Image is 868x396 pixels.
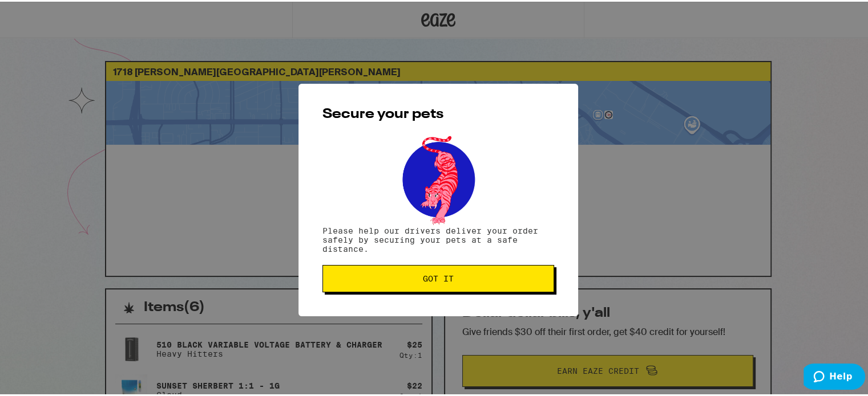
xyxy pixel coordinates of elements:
[322,224,554,252] p: Please help our drivers deliver your order safely by securing your pets at a safe distance.
[423,273,454,281] span: Got it
[804,362,865,390] iframe: Opens a widget where you can find more information
[322,106,554,120] h2: Secure your pets
[391,131,485,224] img: pets
[322,263,554,291] button: Got it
